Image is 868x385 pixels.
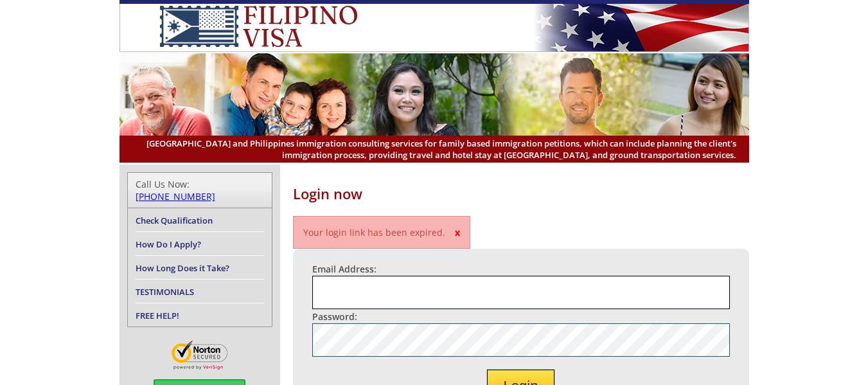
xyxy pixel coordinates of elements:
a: How Do I Apply? [136,238,201,250]
span: [GEOGRAPHIC_DATA] and Philippines immigration consulting services for family based immigration pe... [132,138,736,161]
a: How Long Does it Take? [136,262,229,274]
a: TESTIMONIALS [136,286,194,298]
span: x [455,226,460,238]
p: Your login link has been expired. [293,216,470,249]
a: FREE HELP! [136,310,179,321]
label: Email Address: [312,263,376,275]
label: Password: [312,310,357,323]
h1: Login now [293,184,749,203]
a: Check Qualification [136,215,213,226]
a: [PHONE_NUMBER] [136,190,215,202]
div: Call Us Now: [136,178,264,202]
